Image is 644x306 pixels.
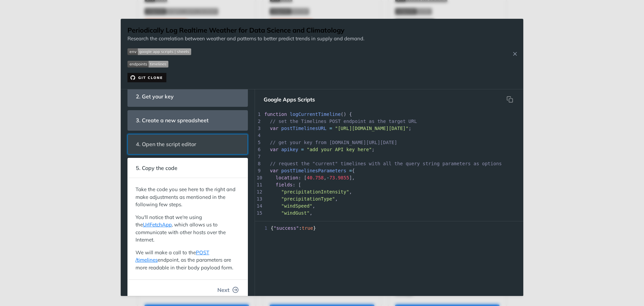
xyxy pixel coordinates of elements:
button: Close Recipe [510,50,520,57]
span: "windDirection" [281,217,324,223]
span: 40.758 [307,175,324,180]
span: postTimelinesURL [281,126,327,131]
span: = [329,126,332,131]
div: 15 [255,210,262,217]
p: We will make a call to the endpoint, as the parameters are more readable in their body payload form. [136,249,240,272]
div: 14 [255,203,262,210]
span: // get your key from [DOMAIN_NAME][URL][DATE] [270,140,397,145]
img: clone [127,73,166,82]
span: fields [276,182,293,187]
a: Expand image [127,74,166,80]
section: 2. Get your key [127,86,248,107]
span: , [324,217,326,223]
span: 4. Open the script editor [131,138,201,151]
button: Copy [503,93,517,106]
button: Google Apps Scripts [258,93,320,106]
div: 4 [255,132,262,139]
span: logCurrentTimeline [290,112,341,117]
span: true [302,225,313,231]
div: 12 [255,188,262,195]
span: = [349,168,352,173]
span: var [270,147,278,152]
span: "add your API key here" [307,147,372,152]
span: // set the Timelines POST endpoint as the target URL [270,119,417,124]
span: , [324,175,326,180]
span: 73.9855 [329,175,349,180]
div: 6 [255,146,262,153]
span: "precipitationType" [281,196,335,202]
span: 3. Create a new spreadsheet [131,114,213,127]
section: 3. Create a new spreadsheet [127,110,248,131]
div: 9 [255,167,262,174]
p: Take the code you see here to the right and make adjustments as mentioned in the following few st... [136,186,240,209]
span: location [276,175,298,180]
p: You'll notice that we're using the , which allows us to communicate with other hosts over the Int... [136,214,240,244]
span: "windSpeed" [281,203,313,209]
span: , [310,210,312,216]
a: UrlFetchApp [143,221,172,228]
span: , [312,203,315,209]
span: "success" [273,225,299,231]
span: - [326,175,329,180]
span: var [270,168,278,173]
span: { [352,168,355,173]
div: 2 [255,118,262,125]
div: 1 [255,111,262,118]
span: apikey [281,147,299,152]
button: Next [212,283,244,297]
span: () { [341,112,352,117]
div: 3 [255,125,262,132]
span: : [ [298,175,307,180]
div: 16 [255,217,262,224]
h1: Periodically Log Realtime Weather for Data Science and Climatology [127,26,364,35]
span: , [335,196,338,202]
img: endpoint [127,61,168,68]
section: 4. Open the script editor [127,134,248,155]
p: Research the correlation between weather and patterns to better predict trends in supply and demand. [127,35,364,43]
span: "windGust" [281,210,310,216]
span: var [270,126,278,131]
span: ; [409,126,411,131]
div: 7 [255,153,262,160]
span: : [ [292,182,301,187]
span: Expand image [127,60,364,68]
span: function [264,112,287,117]
span: Expand image [127,48,364,55]
div: 5 [255,139,262,146]
span: postTimelinesParameters [281,168,346,173]
div: 10 [255,174,262,181]
span: "[URL][DOMAIN_NAME][DATE]" [335,126,409,131]
img: env [127,48,191,55]
span: 5. Copy the code [131,162,182,175]
div: 13 [255,195,262,203]
div: 11 [255,181,262,188]
span: 1 [255,225,269,232]
span: "precipitationIntensity" [281,189,349,194]
div: { : } [255,225,523,232]
span: ; [372,147,374,152]
svg: hidden [506,96,513,103]
section: 5. Copy the codeTake the code you see here to the right and make adjustments as mentioned in the ... [127,158,248,300]
span: = [301,147,304,152]
span: 2. Get your key [131,90,178,103]
span: ], [349,175,355,180]
span: , [349,189,352,194]
span: // request the "current" timelines with all the query string parameters as options [270,161,502,166]
div: 8 [255,160,262,167]
span: Next [217,286,229,294]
